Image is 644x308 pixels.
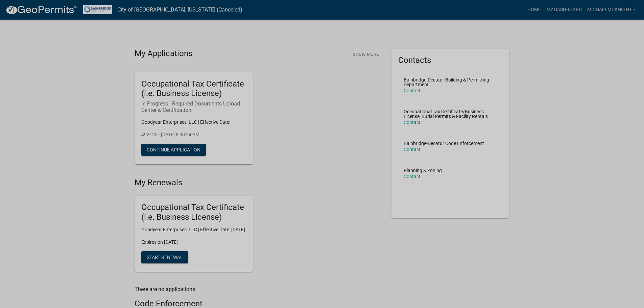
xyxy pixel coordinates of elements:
p: There are no applications [135,285,381,293]
button: Start Renewal [141,251,188,263]
p: Bainbridge-Decatur Code Enforcement [404,141,484,146]
p: Expires on [DATE] [141,239,246,246]
p: 492125 - [DATE] 8:00:24 AM [141,131,246,138]
button: Show More [350,49,381,60]
p: Bainbridge-Decatur Building & Permitting Department [404,77,498,87]
h5: Contacts [398,55,503,65]
a: Contact [404,120,421,125]
a: Contact [404,174,421,179]
p: Planning & Zoning [404,168,442,173]
p: Goodyear Enterprises, LLC | Effective Date: [DATE] [141,226,246,233]
a: Contact [404,147,421,152]
p: Goodyear Enterprises, LLC | Effective Date: [141,119,246,126]
a: Home [525,3,544,16]
span: Start Renewal [147,254,183,260]
h6: In Progress - Required Documents Upload Center & Certification [141,100,246,113]
h4: My Renewals [135,178,381,188]
a: michaelmcknight [585,3,639,16]
p: Occupational Tax Certificate/Business License, Burial Permits & Facility Rentals [404,109,498,119]
a: My Dashboard [544,3,585,16]
wm-registration-list-section: My Renewals [135,178,381,277]
h5: Occupational Tax Certificate (i.e. Business License) [141,79,246,99]
a: City of [GEOGRAPHIC_DATA], [US_STATE] (Canceled) [117,4,242,16]
button: Continue Application [141,144,206,156]
img: City of Bainbridge, Georgia (Canceled) [83,5,112,14]
h4: My Applications [135,49,192,59]
a: Contact [404,88,421,93]
h5: Occupational Tax Certificate (i.e. Business License) [141,203,246,222]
